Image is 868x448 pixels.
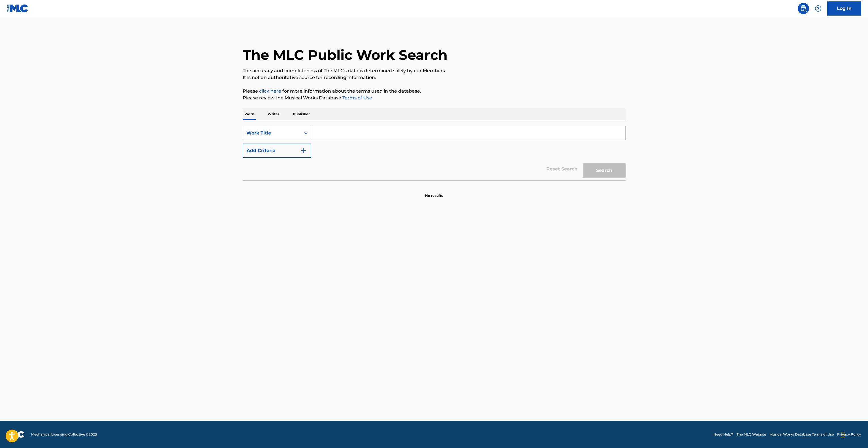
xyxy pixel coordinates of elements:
p: Please review the Musical Works Database [243,95,626,101]
button: Add Criteria [243,144,311,158]
div: Work Title [246,130,297,136]
img: help [815,5,822,12]
p: Work [243,108,256,120]
a: Terms of Use [341,95,372,101]
img: logo [7,431,24,438]
img: 9d2ae6d4665cec9f34b9.svg [300,147,307,154]
img: search [800,5,807,12]
span: Mechanical Licensing Collective © 2025 [31,432,97,437]
p: No results [425,186,443,198]
div: Help [812,3,824,14]
p: It is not an authoritative source for recording information. [243,74,626,81]
a: Musical Works Database Terms of Use [769,432,834,437]
img: MLC Logo [7,4,29,12]
p: The accuracy and completeness of The MLC's data is determined solely by our Members. [243,67,626,74]
h1: The MLC Public Work Search [243,46,447,63]
a: The MLC Website [737,432,766,437]
iframe: Chat Widget [840,421,868,448]
div: Drag [841,426,845,443]
a: Public Search [798,3,809,14]
a: click here [259,88,281,94]
p: Writer [266,108,281,120]
a: Need Help? [713,432,733,437]
a: Privacy Policy [837,432,861,437]
p: Publisher [291,108,312,120]
p: Please for more information about the terms used in the database. [243,88,626,95]
form: Search Form [243,126,626,180]
a: Log In [827,1,861,16]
